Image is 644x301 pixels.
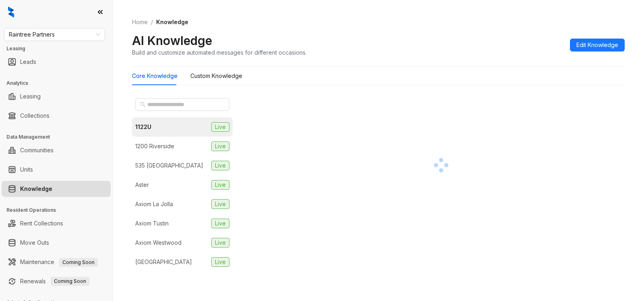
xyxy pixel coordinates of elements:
div: 1200 Riverside [135,142,174,151]
a: Leasing [20,88,41,104]
div: Axiom Westwood [135,238,182,247]
div: Aster [135,180,149,189]
div: Build and customize automated messages for different occasions. [132,48,307,57]
span: Live [211,161,229,170]
span: Coming Soon [59,258,98,267]
span: Live [211,219,229,228]
span: Live [211,199,229,209]
div: Custom Knowledge [190,72,242,80]
span: Live [211,238,229,248]
span: Raintree Partners [9,29,100,41]
a: Move Outs [20,235,49,251]
span: search [140,102,146,107]
li: Renewals [2,273,111,289]
div: Axiom Tustin [135,219,169,228]
h3: Data Management [6,133,112,141]
li: Leasing [2,88,111,104]
li: Rent Collections [2,215,111,231]
a: Leads [20,54,36,70]
div: 535 [GEOGRAPHIC_DATA] [135,161,203,170]
div: Axiom La Jolla [135,200,173,209]
span: Live [211,257,229,267]
span: Live [211,180,229,190]
span: Edit Knowledge [576,41,618,49]
h3: Analytics [6,80,112,87]
h3: Leasing [6,45,112,52]
span: Live [211,141,229,151]
a: Communities [20,142,54,158]
li: Units [2,162,111,178]
span: Knowledge [156,18,188,25]
li: Knowledge [2,181,111,197]
div: [GEOGRAPHIC_DATA] [135,258,192,266]
a: Rent Collections [20,215,63,231]
li: Move Outs [2,235,111,251]
h3: Resident Operations [6,207,112,214]
a: Home [130,18,149,27]
a: RenewalsComing Soon [20,273,89,289]
div: Core Knowledge [132,72,178,80]
span: Coming Soon [51,277,89,286]
li: Leads [2,54,111,70]
li: Communities [2,142,111,158]
a: Units [20,162,33,178]
button: Edit Knowledge [570,39,625,51]
h2: AI Knowledge [132,33,212,48]
span: Live [211,122,229,132]
img: logo [8,6,14,18]
div: 1122U [135,123,151,131]
a: Knowledge [20,181,52,197]
li: Maintenance [2,254,111,270]
a: Collections [20,108,50,124]
li: Collections [2,108,111,124]
li: / [151,18,153,27]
